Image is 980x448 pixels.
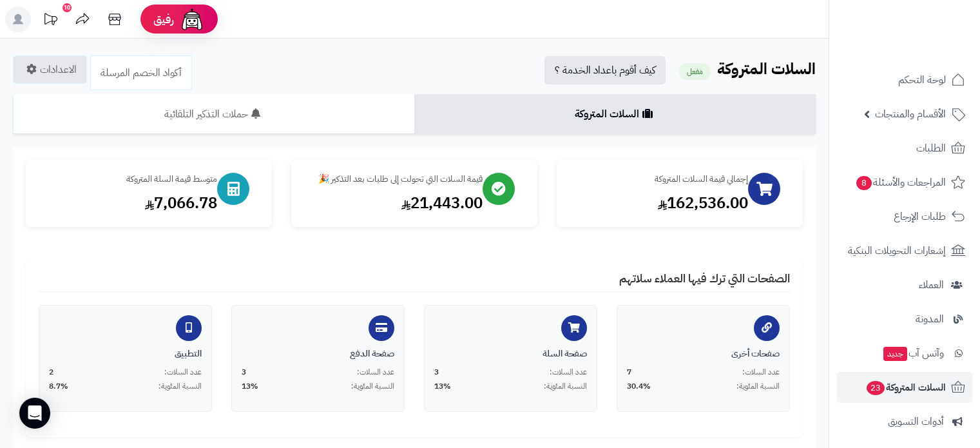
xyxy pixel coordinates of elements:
[882,344,944,362] span: وآتس آب
[916,139,946,157] span: الطلبات
[892,34,968,61] img: logo-2.png
[837,304,972,335] a: المدونة
[357,367,394,378] span: عدد السلات:
[855,173,946,191] span: المراجعات والأسئلة
[856,176,872,190] span: 8
[865,378,946,396] span: السلات المتروكة
[49,381,68,392] span: 8.7%
[242,367,246,378] span: 3
[916,310,944,328] span: المدونة
[351,381,394,392] span: النسبة المئوية:
[544,381,587,392] span: النسبة المئوية:
[570,192,748,214] div: 162,536.00
[242,347,394,360] div: صفحة الدفع
[414,94,816,134] a: السلات المتروكة
[49,347,202,360] div: التطبيق
[679,63,711,80] small: مفعل
[837,133,972,164] a: الطلبات
[837,406,972,437] a: أدوات التسويق
[90,55,192,90] a: أكواد الخصم المرسلة
[34,6,66,35] a: تحديثات المنصة
[570,173,748,186] div: إجمالي قيمة السلات المتروكة
[19,398,50,429] div: Open Intercom Messenger
[837,201,972,232] a: طلبات الإرجاع
[742,367,780,378] span: عدد السلات:
[883,347,907,361] span: جديد
[39,272,790,292] h4: الصفحات التي ترك فيها العملاء سلاتهم
[242,381,258,392] span: 13%
[304,173,483,186] div: قيمة السلات التي تحولت إلى طلبات بعد التذكير 🎉
[434,381,451,392] span: 13%
[837,64,972,95] a: لوحة التحكم
[837,338,972,369] a: وآتس آبجديد
[627,367,631,378] span: 7
[304,192,483,214] div: 21,443.00
[837,269,972,300] a: العملاء
[39,173,217,186] div: متوسط قيمة السلة المتروكة
[13,94,414,134] a: حملات التذكير التلقائية
[179,6,205,32] img: ai-face.png
[39,192,217,214] div: 7,066.78
[837,372,972,403] a: السلات المتروكة23
[898,71,946,89] span: لوحة التحكم
[736,381,780,392] span: النسبة المئوية:
[717,57,816,81] b: السلات المتروكة
[164,367,202,378] span: عدد السلات:
[627,381,651,392] span: 30.4%
[62,3,72,12] div: 10
[434,347,587,360] div: صفحة السلة
[894,208,946,226] span: طلبات الإرجاع
[627,347,780,360] div: صفحات أخرى
[837,235,972,266] a: إشعارات التحويلات البنكية
[544,56,666,84] a: كيف أقوم باعداد الخدمة ؟
[875,105,946,123] span: الأقسام والمنتجات
[550,367,587,378] span: عدد السلات:
[159,381,202,392] span: النسبة المئوية:
[837,167,972,198] a: المراجعات والأسئلة8
[13,55,87,84] a: الاعدادات
[153,12,174,27] span: رفيق
[848,242,946,260] span: إشعارات التحويلات البنكية
[919,276,944,294] span: العملاء
[49,367,53,378] span: 2
[867,381,885,395] span: 23
[888,413,944,431] span: أدوات التسويق
[434,367,439,378] span: 3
